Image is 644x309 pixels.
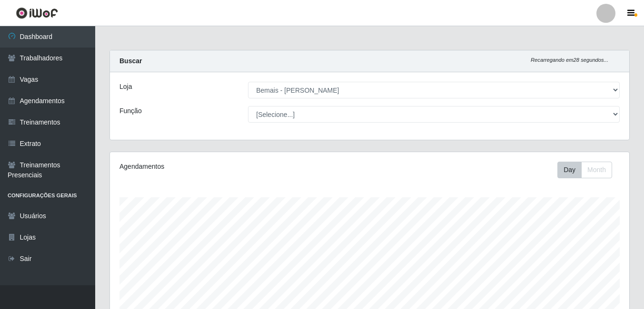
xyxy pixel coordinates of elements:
[531,57,608,63] i: Recarregando em 28 segundos...
[119,162,319,172] div: Agendamentos
[119,106,142,116] label: Função
[581,162,612,178] button: Month
[119,57,142,65] strong: Buscar
[557,162,620,178] div: Toolbar with button groups
[557,162,612,178] div: First group
[119,82,132,92] label: Loja
[16,7,58,19] img: CoreUI Logo
[557,162,582,178] button: Day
